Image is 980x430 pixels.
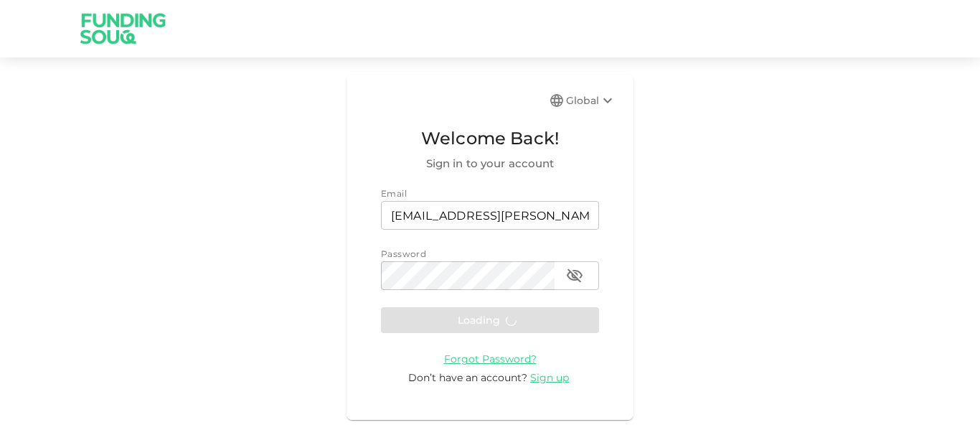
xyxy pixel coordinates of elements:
[381,201,599,230] input: email
[381,261,555,290] input: password
[381,248,426,259] span: Password
[408,371,527,384] span: Don’t have an account?
[566,92,616,109] div: Global
[444,352,537,365] span: Forgot Password?
[444,352,537,365] a: Forgot Password?
[381,188,407,199] span: Email
[381,125,599,152] span: Welcome Back!
[530,371,569,384] span: Sign up
[381,155,599,172] span: Sign in to your account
